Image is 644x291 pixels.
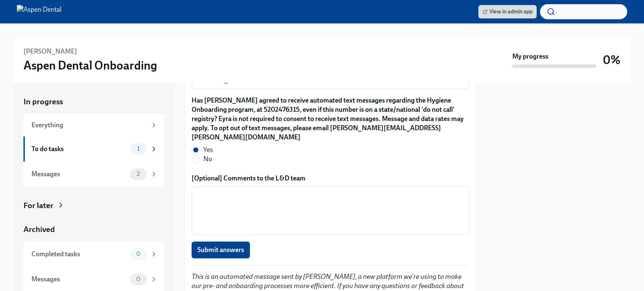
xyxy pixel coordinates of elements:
[23,136,164,162] a: To do tasks1
[31,250,127,259] div: Completed tasks
[31,121,147,130] div: Everything
[192,242,250,258] button: Submit answers
[132,171,145,177] span: 2
[23,162,164,187] a: Messages2
[131,251,145,257] span: 0
[478,5,537,18] a: View in admin app
[23,47,77,56] h6: [PERSON_NAME]
[512,52,548,61] strong: My progress
[31,275,127,284] div: Messages
[23,200,53,211] div: For later
[23,242,164,267] a: Completed tasks0
[23,224,164,235] a: Archived
[192,174,469,183] label: [Optional] Comments to the L&D team
[197,246,244,254] span: Submit answers
[203,145,213,155] span: Yes
[603,52,621,67] h3: 0%
[31,170,127,179] div: Messages
[132,146,145,152] span: 1
[23,58,157,73] h3: Aspen Dental Onboarding
[203,155,212,164] span: No
[131,276,145,282] span: 0
[17,5,62,18] img: Aspen Dental
[23,96,164,107] a: In progress
[31,144,127,154] div: To do tasks
[483,8,532,16] span: View in admin app
[23,114,164,136] a: Everything
[23,200,164,211] a: For later
[192,96,469,142] label: Has [PERSON_NAME] agreed to receive automated text messages regarding the Hygiene Onboarding prog...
